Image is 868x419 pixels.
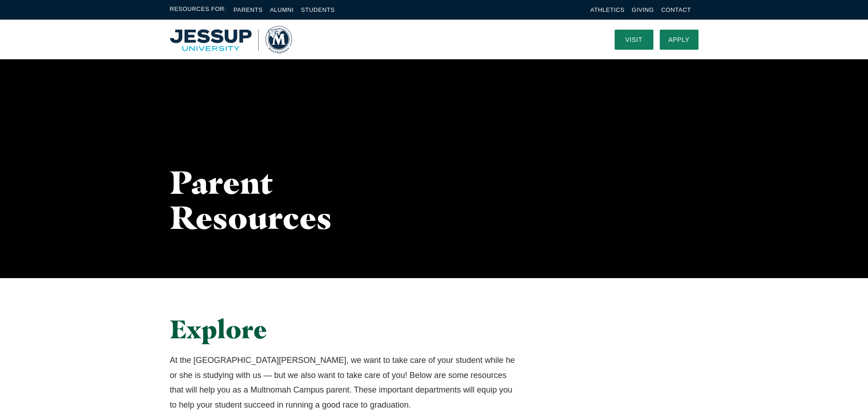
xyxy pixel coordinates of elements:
a: Apply [660,30,699,50]
a: Visit [615,30,653,50]
a: Athletics [591,6,625,13]
a: Alumni [270,6,293,13]
img: Multnomah University Logo [170,26,292,53]
span: Resources For: [170,5,226,15]
a: Giving [632,6,654,13]
a: Parents [234,6,263,13]
a: Students [301,6,335,13]
a: Home [170,26,292,53]
h2: Explore [170,315,517,344]
h1: Parent Resources [170,165,380,235]
a: Contact [661,6,691,13]
p: At the [GEOGRAPHIC_DATA][PERSON_NAME], we want to take care of your student while he or she is st... [170,353,517,412]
